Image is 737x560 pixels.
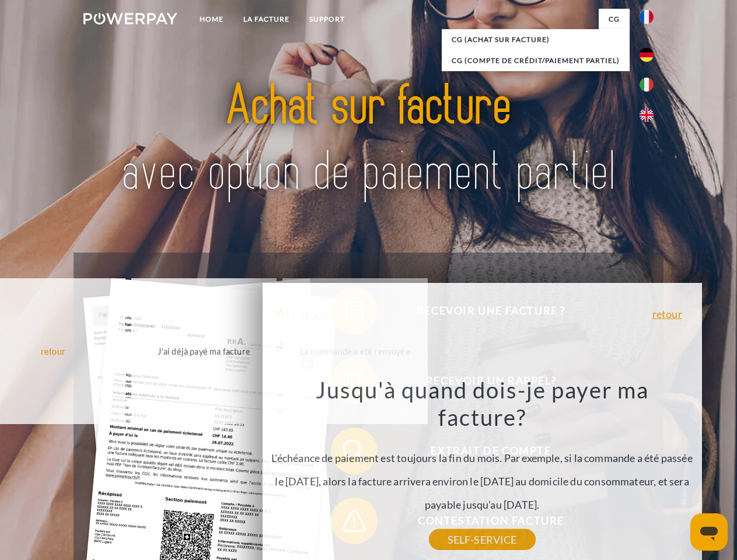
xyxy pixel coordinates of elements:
img: it [640,78,654,92]
a: SELF-SERVICE [429,529,536,550]
a: CG [599,9,630,30]
a: retour [652,309,682,319]
a: Support [299,9,355,30]
div: J'ai déjà payé ma facture [138,343,270,359]
img: en [640,108,654,122]
img: de [640,48,654,62]
h3: Jusqu'à quand dois-je payer ma facture? [269,376,695,432]
img: fr [640,10,654,24]
a: CG (achat sur facture) [442,29,630,50]
a: Home [190,9,233,30]
img: logo-powerpay-white.svg [83,13,177,24]
iframe: Bouton de lancement de la fenêtre de messagerie [690,513,728,551]
img: title-powerpay_fr.svg [111,56,626,223]
a: CG (Compte de crédit/paiement partiel) [442,50,630,71]
a: LA FACTURE [233,9,299,30]
div: L'échéance de paiement est toujours la fin du mois. Par exemple, si la commande a été passée le [... [269,376,695,540]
